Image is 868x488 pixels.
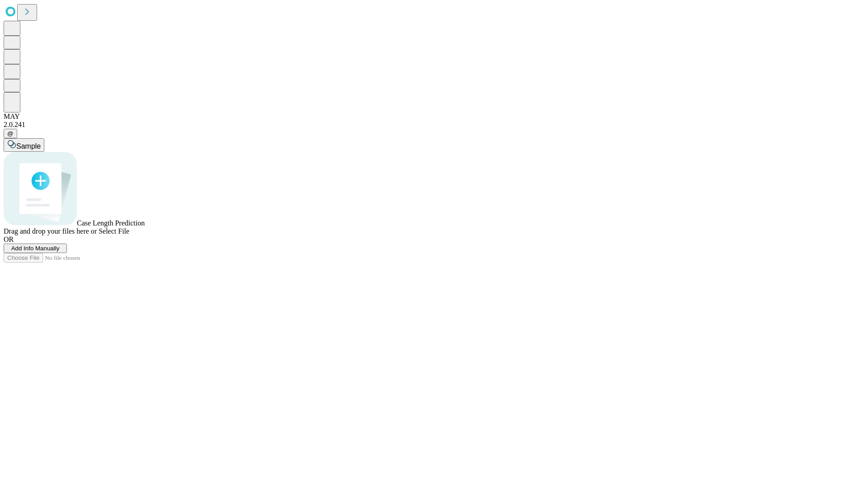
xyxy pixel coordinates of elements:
button: @ [4,129,17,138]
span: Sample [16,142,41,150]
span: Drag and drop your files here or [4,227,97,235]
span: Select File [99,227,129,235]
div: MAY [4,113,864,121]
span: Case Length Prediction [77,219,145,227]
div: 2.0.241 [4,121,864,129]
span: Add Info Manually [11,245,60,252]
button: Sample [4,138,44,152]
button: Add Info Manually [4,244,67,253]
span: @ [7,130,14,137]
span: OR [4,235,14,243]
